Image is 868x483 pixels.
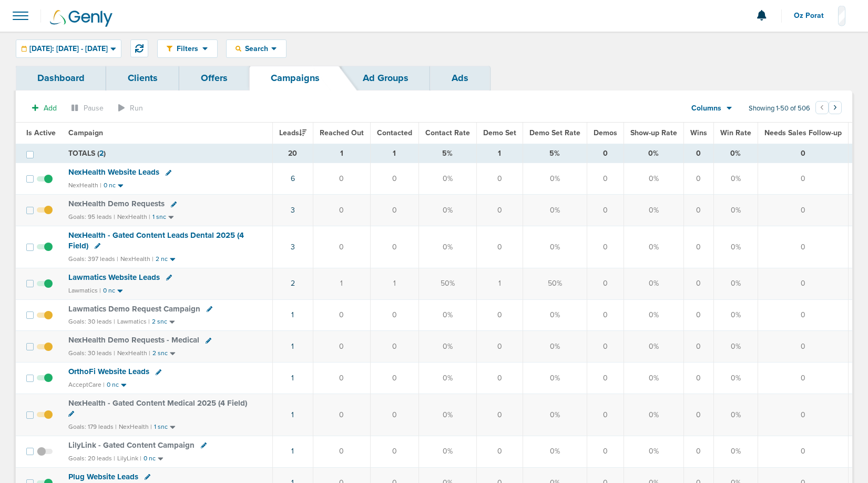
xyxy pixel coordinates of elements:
small: Goals: 30 leads | [68,318,115,326]
td: 0 [313,363,370,394]
td: 0% [624,144,683,163]
td: 0% [523,163,587,195]
td: 0 [313,299,370,331]
td: 0 [370,363,418,394]
td: 1 [370,144,418,163]
small: NexHealth | [119,423,152,430]
td: 0 [683,436,713,467]
a: 3 [291,243,295,251]
td: 0 [313,195,370,226]
span: Leads [279,128,307,137]
td: 0 [683,195,713,226]
a: Clients [106,66,179,90]
span: Contacted [377,128,412,137]
td: 0 [758,144,848,163]
td: 1 [476,144,523,163]
a: Ads [430,66,490,90]
span: Wins [690,128,707,137]
td: 0% [713,144,758,163]
td: 50% [523,268,587,299]
td: 0% [713,195,758,226]
td: 5% [523,144,587,163]
td: 0 [587,144,624,163]
td: 0 [587,195,624,226]
td: 0% [624,299,683,331]
span: Oz Porat [794,12,831,19]
small: 0 nc [103,287,115,295]
td: 0% [418,436,476,467]
td: 0 [476,331,523,363]
td: 0 [683,144,713,163]
td: 0 [476,195,523,226]
small: 1 snc [152,213,166,221]
td: 0 [587,436,624,467]
td: 0 [587,299,624,331]
td: 1 [476,268,523,299]
td: 50% [418,268,476,299]
td: 0 [370,436,418,467]
td: 0 [683,331,713,363]
span: Add [44,104,57,113]
a: Campaigns [249,66,341,90]
a: 1 [291,410,294,419]
a: 1 [291,447,294,456]
td: 0% [624,195,683,226]
small: Goals: 20 leads | [68,455,115,462]
td: 0 [758,299,848,331]
img: Genly [50,10,113,27]
td: 0 [683,394,713,436]
span: Contact Rate [425,128,470,137]
td: 0% [418,331,476,363]
span: Win Rate [720,128,751,137]
td: 0% [624,331,683,363]
span: Search [241,44,271,53]
td: 20 [272,144,313,163]
td: 1 [313,268,370,299]
td: 0 [313,226,370,268]
td: 0 [313,163,370,195]
small: NexHealth | [120,255,154,263]
small: Goals: 30 leads | [68,349,115,357]
td: 0% [713,268,758,299]
a: 6 [291,174,295,183]
small: Goals: 179 leads | [68,423,117,431]
td: 0% [713,394,758,436]
td: 0% [523,299,587,331]
td: 0% [523,195,587,226]
span: NexHealth - Gated Content Leads Dental 2025 (4 Field) [68,230,244,250]
td: 0% [624,163,683,195]
small: NexHealth | [117,349,150,357]
td: 0% [523,394,587,436]
td: 0 [683,268,713,299]
a: 3 [291,206,295,215]
span: Needs Sales Follow-up [764,128,842,137]
span: Demo Set [483,128,516,137]
td: 0 [370,394,418,436]
span: LilyLink - Gated Content Campaign [68,440,195,450]
small: 2 snc [152,349,168,357]
td: 0% [523,436,587,467]
td: 0 [758,195,848,226]
td: 0% [523,331,587,363]
td: 0 [313,394,370,436]
td: 0 [370,331,418,363]
td: 0 [370,163,418,195]
td: 0 [587,331,624,363]
small: 2 nc [156,255,168,263]
span: Demo Set Rate [529,128,580,137]
a: Dashboard [16,66,106,90]
td: 0% [713,331,758,363]
span: Plug Website Leads [68,472,138,481]
td: 0 [313,436,370,467]
a: 2 [291,279,295,288]
td: 0 [683,299,713,331]
small: Goals: 95 leads | [68,213,115,221]
td: 0 [313,331,370,363]
td: 0 [587,363,624,394]
td: 1 [313,144,370,163]
td: 0 [370,299,418,331]
span: NexHealth Demo Requests [68,199,165,208]
small: 1 snc [154,423,168,431]
span: Showing 1-50 of 506 [749,104,810,113]
span: Show-up Rate [630,128,677,137]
